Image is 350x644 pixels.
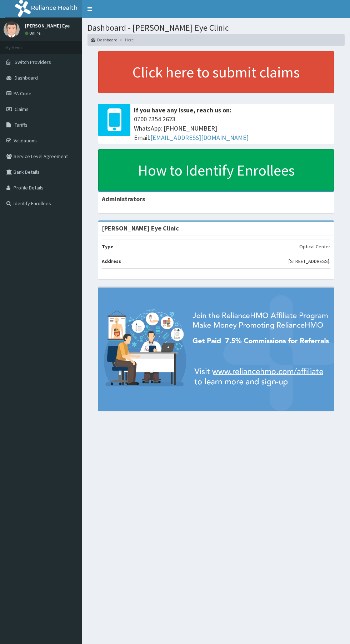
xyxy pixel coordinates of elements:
li: Here [118,37,134,43]
img: provider-team-banner.png [98,288,334,411]
img: User Image [4,21,20,37]
a: Online [25,31,42,36]
a: How to Identify Enrollees [98,149,334,191]
span: 0700 7354 2623 WhatsApp: [PHONE_NUMBER] Email: [134,115,330,142]
p: [PERSON_NAME] Eye [25,23,70,28]
p: Optical Center [299,243,330,250]
h1: Dashboard - [PERSON_NAME] Eye Clinic [87,23,345,32]
p: [STREET_ADDRESS]. [289,258,330,265]
b: Address [102,258,121,264]
span: Claims [15,106,29,112]
b: Type [102,243,114,250]
span: Dashboard [15,75,38,81]
a: [EMAIL_ADDRESS][DOMAIN_NAME] [150,133,249,142]
b: Administrators [102,195,145,203]
a: Dashboard [91,37,117,43]
span: Tariffs [15,122,27,128]
b: If you have any issue, reach us on: [134,106,231,114]
strong: [PERSON_NAME] Eye Clinic [102,224,179,232]
span: Switch Providers [15,59,51,65]
a: Click here to submit claims [98,51,334,93]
